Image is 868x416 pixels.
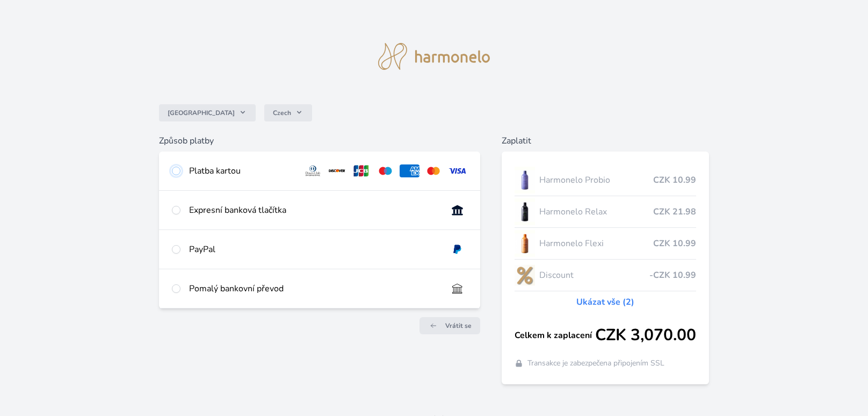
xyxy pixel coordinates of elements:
span: CZK 21.98 [653,205,696,218]
span: CZK 3,070.00 [595,326,696,345]
a: Vrátit se [419,317,480,334]
img: discount-lo.png [515,262,535,289]
img: jcb.svg [351,164,371,177]
img: diners.svg [303,164,323,177]
span: Vrátit se [445,321,472,330]
img: visa.svg [447,164,467,177]
img: bankTransfer_IBAN.svg [447,282,467,295]
span: [GEOGRAPHIC_DATA] [168,109,235,117]
span: Discount [539,269,649,282]
a: Ukázat vše (2) [576,296,634,309]
span: CZK 10.99 [653,174,696,187]
div: Platba kartou [189,164,294,177]
h6: Způsob platby [159,134,480,147]
img: amex.svg [400,164,419,177]
button: Czech [264,104,312,121]
img: discover.svg [327,164,347,177]
span: -CZK 10.99 [649,269,696,282]
span: Celkem k zaplacení [515,329,595,342]
img: paypal.svg [447,243,467,256]
img: mc.svg [424,164,444,177]
div: Expresní banková tlačítka [189,204,439,217]
img: logo.svg [378,43,490,70]
span: Harmonelo Relax [539,205,653,218]
img: CLEAN_PROBIO_se_stinem_x-lo.jpg [515,167,535,193]
div: PayPal [189,243,439,256]
img: CLEAN_FLEXI_se_stinem_x-hi_(1)-lo.jpg [515,230,535,257]
div: Pomalý bankovní převod [189,282,439,295]
img: onlineBanking_CZ.svg [447,204,467,217]
h6: Zaplatit [502,134,709,147]
button: [GEOGRAPHIC_DATA] [159,104,256,121]
span: Czech [273,109,291,117]
span: CZK 10.99 [653,237,696,250]
img: maestro.svg [375,164,395,177]
span: Harmonelo Probio [539,174,653,187]
span: Harmonelo Flexi [539,237,653,250]
img: CLEAN_RELAX_se_stinem_x-lo.jpg [515,198,535,225]
span: Transakce je zabezpečena připojením SSL [527,358,664,369]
